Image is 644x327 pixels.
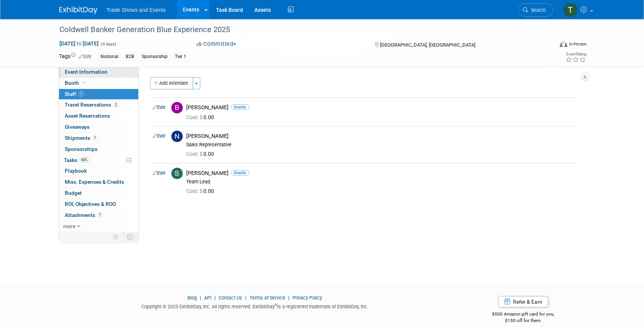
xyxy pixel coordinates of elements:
[110,232,123,242] td: Personalize Event Tab Strip
[204,295,211,301] a: API
[219,295,242,301] a: Contact Us
[292,295,322,301] a: Privacy Policy
[171,168,183,179] img: S.jpg
[65,168,87,174] span: Playbook
[59,133,138,144] a: Shipments1
[59,111,138,121] a: Asset Reservations
[59,166,138,176] a: Playbook
[59,210,138,221] a: Attachments1
[231,104,249,110] span: Onsite
[275,303,277,307] sup: ®
[59,177,138,188] a: Misc. Expenses & Credits
[231,170,249,176] span: Onsite
[569,41,586,47] div: In-Person
[124,53,137,61] div: B2B
[187,151,217,157] span: 0.00
[65,212,103,218] span: Attachments
[57,23,542,37] div: Coldwell Banker Generation Blue Experience 2025
[462,306,585,324] div: $500 Amazon gift card for you,
[187,170,576,177] div: [PERSON_NAME]
[80,157,90,163] span: 60%
[140,53,170,61] div: Sponsorship
[65,201,116,207] span: ROI, Objectives & ROO
[187,179,576,185] div: Team Lead
[243,295,248,301] span: |
[187,295,197,301] a: Blog
[173,53,189,61] div: Tier 1
[171,131,183,142] img: N.jpg
[59,188,138,199] a: Budget
[65,135,98,141] span: Shipments
[198,295,203,301] span: |
[93,135,98,141] span: 1
[150,77,193,89] button: Add Attendee
[123,232,138,242] td: Toggle Event Tabs
[113,102,119,108] span: 2
[99,53,121,61] div: National
[171,102,183,113] img: B.jpg
[78,91,84,97] span: 3
[65,102,119,108] span: Travel Reservations
[187,142,576,148] div: Sales Representative
[79,54,92,59] a: Edit
[187,114,204,120] span: Cost: $
[153,170,166,176] a: Edit
[64,157,90,163] span: Tasks
[566,52,586,56] div: Event Rating
[498,296,548,308] a: Refer & Earn
[286,295,291,301] span: |
[153,133,166,139] a: Edit
[59,78,138,89] a: Booth
[462,317,585,324] div: $150 off for them.
[59,155,138,166] a: Tasks60%
[59,100,138,110] a: Travel Reservations2
[59,89,138,100] a: Staff3
[59,40,99,47] span: [DATE] [DATE]
[65,190,82,196] span: Budget
[83,81,87,85] i: Booth reservation complete
[187,104,576,111] div: [PERSON_NAME]
[59,67,138,78] a: Event Information
[187,133,576,140] div: [PERSON_NAME]
[194,40,239,48] button: Committed
[59,221,138,232] a: more
[187,188,204,194] span: Cost: $
[65,146,98,152] span: Sponsorships
[560,41,567,47] img: Format-Inperson.png
[380,42,475,48] span: [GEOGRAPHIC_DATA], [GEOGRAPHIC_DATA]
[59,144,138,155] a: Sponsorships
[64,223,76,229] span: more
[65,91,84,97] span: Staff
[187,188,217,194] span: 0.00
[153,105,166,110] a: Edit
[65,80,88,86] span: Booth
[187,114,217,120] span: 0.00
[65,124,90,130] span: Giveaways
[249,295,285,301] a: Terms of Service
[59,301,451,310] div: Copyright © 2025 ExhibitDay, Inc. All rights reserved. ExhibitDay is a registered trademark of Ex...
[76,40,83,47] span: to
[107,7,166,13] span: Trade Shows and Events
[97,212,103,218] span: 1
[59,199,138,210] a: ROI, Objectives & ROO
[213,295,217,301] span: |
[508,40,587,51] div: Event Format
[187,151,204,157] span: Cost: $
[65,69,108,75] span: Event Information
[59,122,138,133] a: Giveaways
[101,42,117,47] span: (4 days)
[59,6,97,14] img: ExhibitDay
[518,3,553,17] a: Search
[65,113,110,119] span: Asset Reservations
[59,52,92,61] td: Tags
[563,3,578,17] img: Tiff Wagner
[65,179,125,185] span: Misc. Expenses & Credits
[529,7,546,13] span: Search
